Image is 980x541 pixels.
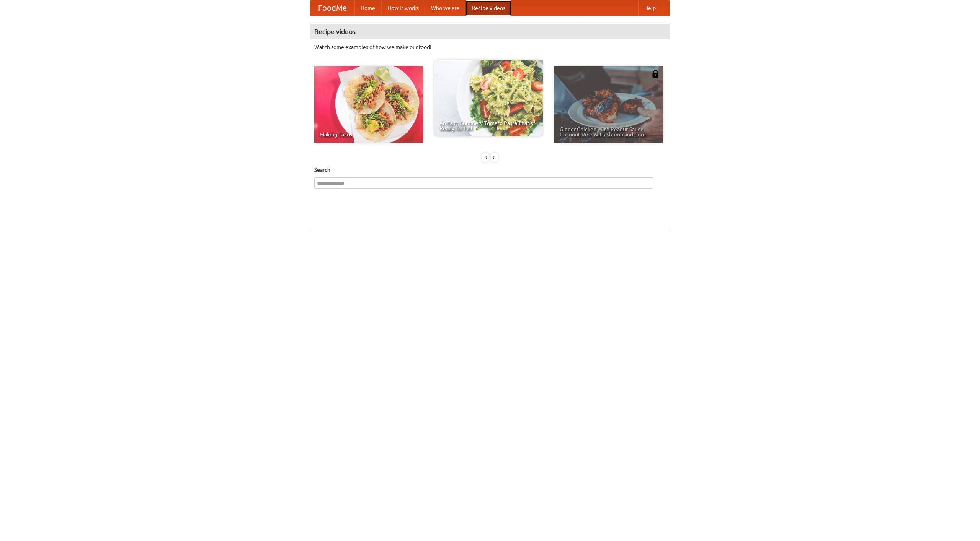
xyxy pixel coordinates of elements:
h5: Search [314,166,666,174]
img: 483408.png [652,70,659,78]
span: Making Tacos [320,132,418,137]
a: Making Tacos [314,66,423,143]
a: Help [638,0,662,16]
p: Watch some examples of how we make our food! [314,43,666,51]
a: Home [354,0,381,16]
a: Recipe videos [465,0,511,16]
div: » [491,153,498,162]
span: An Easy, Summery Tomato Pasta That's Ready for Fall [439,120,537,131]
h4: Recipe videos [310,24,670,39]
a: Who we are [425,0,465,16]
div: « [482,153,489,162]
a: An Easy, Summery Tomato Pasta That's Ready for Fall [434,60,543,136]
a: FoodMe [310,0,354,16]
a: How it works [381,0,425,16]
